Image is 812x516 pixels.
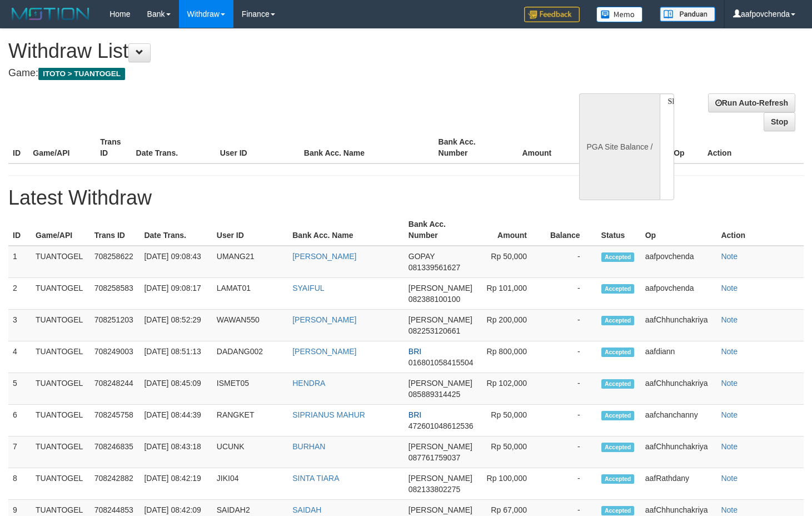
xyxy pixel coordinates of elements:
td: LAMAT01 [212,278,288,310]
td: aafpovchenda [641,278,717,310]
th: Action [716,214,804,246]
td: 708248244 [90,373,140,405]
a: Note [721,379,738,388]
a: Note [721,442,738,451]
td: - [544,278,597,310]
td: - [544,405,597,436]
span: Accepted [601,284,635,294]
a: Note [721,284,738,292]
th: Action [703,132,804,163]
a: Run Auto-Refresh [708,93,795,112]
a: BURHAN [292,442,325,451]
td: Rp 50,000 [481,436,544,468]
span: [PERSON_NAME] [409,284,472,292]
td: [DATE] 08:45:09 [140,373,212,405]
a: SYAIFUL [292,284,324,292]
span: 081339561627 [409,263,460,272]
td: 708245758 [90,405,140,436]
td: aafChhunchakriya [641,373,717,405]
a: Note [721,474,738,483]
td: 7 [8,436,31,468]
td: UCUNK [212,436,288,468]
th: Balance [544,214,597,246]
td: TUANTOGEL [31,278,90,310]
td: TUANTOGEL [31,341,90,373]
span: ITOTO > TUANTOGEL [38,68,125,80]
td: TUANTOGEL [31,436,90,468]
span: BRI [409,410,421,419]
td: 5 [8,373,31,405]
a: Note [721,252,738,261]
td: [DATE] 08:51:13 [140,341,212,373]
a: SINTA TIARA [292,474,339,483]
td: 3 [8,310,31,341]
td: 708251203 [90,310,140,341]
td: - [544,341,597,373]
span: 085889314425 [409,390,460,399]
th: Game/API [31,214,90,246]
th: Bank Acc. Name [300,132,434,163]
td: [DATE] 08:42:19 [140,468,212,500]
td: Rp 100,000 [481,468,544,500]
th: Game/API [28,132,96,163]
th: Amount [481,214,544,246]
td: aafchanchanny [641,405,717,436]
td: TUANTOGEL [31,373,90,405]
td: 4 [8,341,31,373]
th: Trans ID [90,214,140,246]
td: [DATE] 09:08:17 [140,278,212,310]
td: Rp 800,000 [481,341,544,373]
th: ID [8,132,28,163]
td: Rp 50,000 [481,246,544,278]
span: [PERSON_NAME] [409,474,472,483]
span: [PERSON_NAME] [409,379,472,388]
td: [DATE] 08:44:39 [140,405,212,436]
td: aafdiann [641,341,717,373]
span: BRI [409,347,421,356]
td: TUANTOGEL [31,468,90,500]
td: 708258622 [90,246,140,278]
a: SIPRIANUS MAHUR [292,410,365,419]
a: [PERSON_NAME] [292,315,356,324]
a: Note [721,315,738,324]
th: User ID [212,214,288,246]
th: Date Trans. [132,132,216,163]
span: Accepted [601,506,635,515]
td: 708249003 [90,341,140,373]
span: Accepted [601,348,635,357]
h4: Game: [8,68,530,79]
td: TUANTOGEL [31,405,90,436]
td: - [544,310,597,341]
span: 087761759037 [409,453,460,462]
td: 708242882 [90,468,140,500]
td: 708246835 [90,436,140,468]
a: Stop [764,112,795,131]
h1: Withdraw List [8,40,530,62]
span: Accepted [601,379,635,389]
td: Rp 200,000 [481,310,544,341]
span: 082133802275 [409,485,460,494]
th: Bank Acc. Number [434,132,501,163]
a: HENDRA [292,379,325,388]
td: TUANTOGEL [31,310,90,341]
td: Rp 102,000 [481,373,544,405]
img: MOTION_logo.png [8,6,93,22]
span: Accepted [601,411,635,420]
th: ID [8,214,31,246]
td: [DATE] 09:08:43 [140,246,212,278]
span: Accepted [601,316,635,325]
td: 1 [8,246,31,278]
td: 708258583 [90,278,140,310]
th: Amount [501,132,568,163]
td: aafpovchenda [641,246,717,278]
a: SAIDAH [292,505,321,514]
td: JIKI04 [212,468,288,500]
img: Button%20Memo.svg [596,7,643,22]
th: Trans ID [96,132,131,163]
h1: Latest Withdraw [8,187,804,209]
th: Bank Acc. Number [404,214,481,246]
td: 6 [8,405,31,436]
span: [PERSON_NAME] [409,315,472,324]
td: - [544,436,597,468]
td: [DATE] 08:43:18 [140,436,212,468]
